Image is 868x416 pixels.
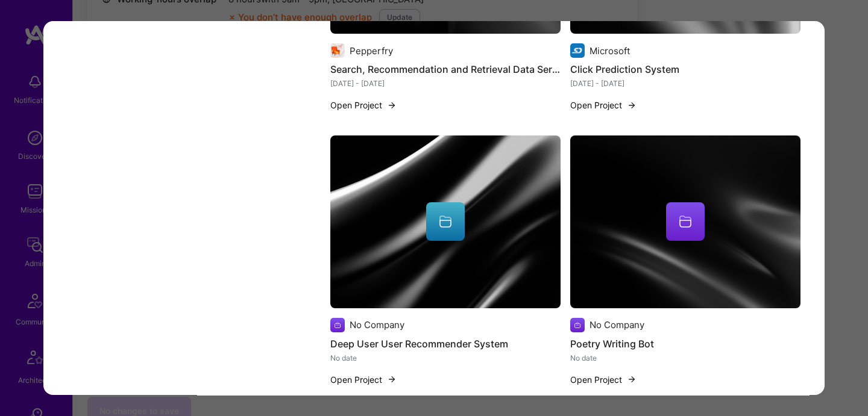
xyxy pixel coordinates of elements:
h4: Search, Recommendation and Retrieval Data Services [330,61,561,77]
div: Pepperfry [350,44,393,57]
div: [DATE] - [DATE] [570,77,800,90]
div: No date [330,351,561,364]
img: Company logo [330,43,345,58]
div: [DATE] - [DATE] [330,77,561,90]
img: arrow-right [387,374,397,384]
div: No date [570,351,800,364]
img: cover [570,135,800,308]
button: Open Project [570,99,637,111]
img: Company logo [570,43,585,58]
img: cover [330,135,561,308]
h4: Poetry Writing Bot [570,335,800,351]
h4: Deep User User Recommender System [330,335,561,351]
div: modal [43,21,825,396]
img: arrow-right [387,100,397,110]
img: Company logo [570,317,585,332]
div: No Company [590,318,644,331]
img: arrow-right [627,374,637,384]
button: Open Project [570,373,637,385]
div: Microsoft [590,44,630,57]
div: No Company [350,318,404,331]
img: arrow-right [627,100,637,110]
h4: Click Prediction System [570,61,800,77]
button: Open Project [330,373,397,385]
button: Open Project [330,99,397,111]
img: Company logo [330,317,345,332]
